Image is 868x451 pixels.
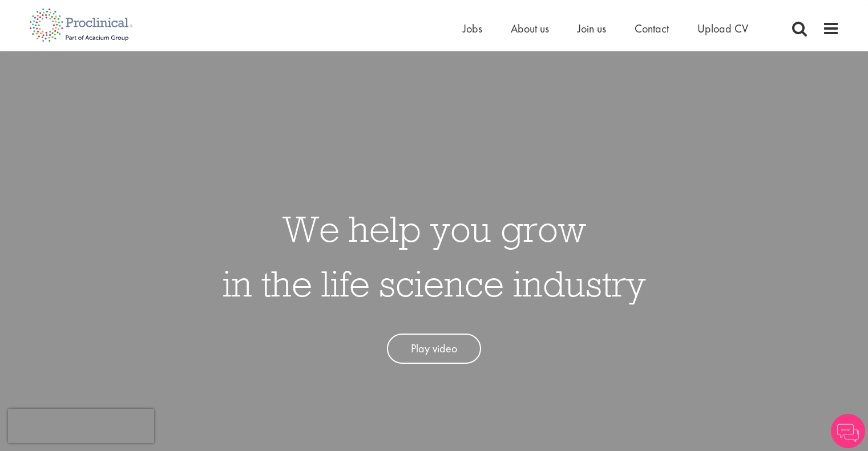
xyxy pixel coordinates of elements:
[578,21,606,36] a: Join us
[511,21,549,36] a: About us
[635,21,669,36] a: Contact
[463,21,482,36] a: Jobs
[831,414,865,448] img: Chatbot
[223,201,646,311] h1: We help you grow in the life science industry
[697,21,748,36] a: Upload CV
[387,334,481,364] a: Play video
